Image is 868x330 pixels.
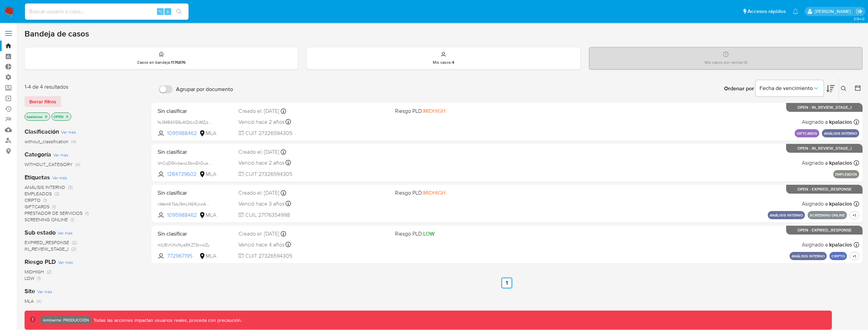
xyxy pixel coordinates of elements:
[167,8,169,15] span: s
[793,9,798,14] a: Notificaciones
[856,8,863,15] a: Salir
[25,7,189,16] input: Buscar usuario o caso...
[815,8,853,15] p: kevin.palacios@mercadolibre.com
[43,319,89,321] p: Ambiente: PRODUCCIÓN
[92,317,242,324] p: Todas las acciones impactan usuarios reales, proceda con precaución.
[172,7,186,16] button: search-icon
[748,8,786,15] span: Accesos rápidos
[158,8,163,15] span: ⌥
